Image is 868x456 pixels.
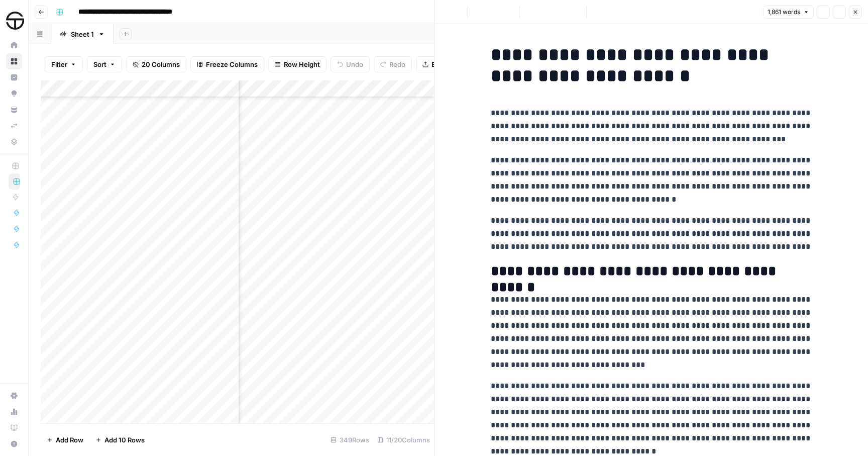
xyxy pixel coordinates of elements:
button: Row Height [268,56,327,72]
div: Sheet 1 [71,29,94,39]
div: 349 Rows [327,432,373,448]
a: Browse [6,53,22,69]
span: 20 Columns [142,59,180,69]
a: Home [6,37,22,53]
span: 1,861 words [768,8,800,17]
button: Help + Support [6,436,22,452]
button: Sort [87,56,122,72]
div: 11/20 Columns [373,432,434,448]
button: Workspace: SimpleTire [6,8,22,33]
a: Your Data [6,102,22,118]
span: Sort [93,59,106,69]
button: Filter [45,56,83,72]
a: Data Library [6,134,22,150]
button: 20 Columns [126,56,186,72]
span: Add Row [56,435,83,445]
a: Opportunities [6,85,22,102]
button: Add 10 Rows [89,432,151,448]
button: Add Row [41,432,89,448]
button: Freeze Columns [190,56,264,72]
a: Insights [6,69,22,85]
a: Usage [6,404,22,420]
a: Syncs [6,118,22,134]
button: Undo [331,56,370,72]
span: Freeze Columns [206,59,258,69]
a: Settings [6,388,22,404]
span: Undo [346,59,363,69]
span: Add 10 Rows [104,435,145,445]
span: Filter [51,59,67,69]
img: SimpleTire Logo [6,12,24,30]
button: Export CSV [416,56,474,72]
span: Row Height [284,59,320,69]
span: Redo [389,59,405,69]
button: Redo [374,56,412,72]
a: Sheet 1 [51,24,114,44]
button: 1,861 words [763,6,814,19]
a: Learning Hub [6,420,22,436]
